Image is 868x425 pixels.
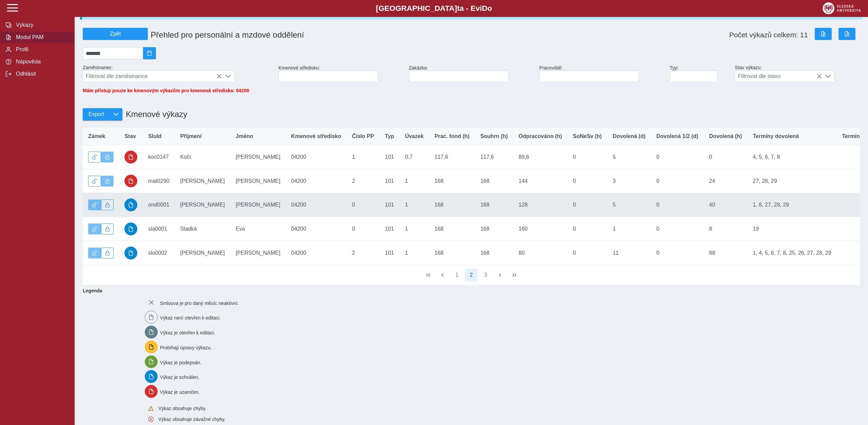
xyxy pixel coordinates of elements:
span: Probíhají úpravy výkazu. [160,345,212,350]
td: 24 [704,169,747,193]
span: D [482,4,487,13]
span: Odhlásit [14,71,69,77]
td: [PERSON_NAME] [175,169,230,193]
td: 0 [568,169,607,193]
td: 101 [379,193,399,217]
button: Export do PDF [839,28,855,40]
td: 04200 [286,241,347,265]
span: Jméno [236,133,253,139]
button: Odemknout výkaz. [88,176,101,187]
td: 8 [704,217,747,241]
td: 101 [379,169,399,193]
td: 5 [607,193,651,217]
td: Eva [230,217,286,241]
span: Výkaz je podepsán. [160,360,201,365]
span: Prac. fond (h) [435,133,470,139]
span: Číslo PP [352,133,374,139]
td: 19 [747,217,836,241]
td: 0 [651,193,704,217]
button: Uzamknout [101,224,114,234]
td: 0 [704,145,747,169]
td: sla0001 [143,217,175,241]
span: Výkaz je schválen. [160,374,199,380]
td: 101 [379,217,399,241]
div: Zaměstnanec: [80,62,276,85]
td: 0,7 [399,145,429,169]
td: 27, 28, 29 [747,169,836,193]
td: 0 [568,217,607,241]
span: Typ [385,133,394,139]
td: 168 [429,241,475,265]
span: Počet výkazů celkem: 11 [729,31,808,39]
td: 1 [399,217,429,241]
td: 40 [704,193,747,217]
td: [PERSON_NAME] [230,241,286,265]
button: Uzamknout [101,248,114,258]
td: 1, 4, 5, 6, 7, 8, 25, 26, 27, 28, 29 [747,241,836,265]
td: 0 [347,217,379,241]
td: ond0001 [143,193,175,217]
button: Odemknout výkaz. [88,152,101,162]
span: Výkaz je uzamčen. [160,389,200,395]
span: Výkaz je otevřen k editaci. [160,330,215,335]
span: Souhrn (h) [480,133,508,139]
button: Zpět [83,28,148,40]
td: 101 [379,145,399,169]
td: 89,6 [513,145,568,169]
td: 144 [513,169,568,193]
td: 1 [347,145,379,169]
div: Kmenové středisko: [276,62,406,85]
div: Typ: [667,62,732,85]
td: 168 [475,241,513,265]
button: schváleno [124,247,137,259]
span: o [488,4,492,13]
span: Zámek [88,133,105,139]
button: Výkaz je odemčen. [88,224,101,234]
span: Zpět [86,31,145,37]
span: Dovolená (d) [613,133,646,139]
td: 0 [651,169,704,193]
td: 88 [704,241,747,265]
td: 1 [399,169,429,193]
td: 168 [475,169,513,193]
td: 80 [513,241,568,265]
button: Výkaz je odemčen. [88,248,101,258]
b: [GEOGRAPHIC_DATA] a - Evi [20,4,848,13]
td: 2 [347,169,379,193]
span: Odpracováno (h) [519,133,562,139]
td: [PERSON_NAME] [175,193,230,217]
td: 3 [607,169,651,193]
span: Termíny dovolená [753,133,799,139]
img: logo_web_su.png [823,2,861,14]
td: Sladká [175,217,230,241]
div: Stav výkazu: [732,62,863,85]
div: Zakázka: [406,62,537,85]
span: Výkaz obsahuje závažné chyby. [158,417,225,422]
div: Pracoviště: [536,62,667,85]
td: 128 [513,193,568,217]
td: slo0002 [143,241,175,265]
td: 168 [429,169,475,193]
td: 117,6 [475,145,513,169]
span: Máte přístup pouze ke kmenovým výkazům pro kmenová střediska: 04200 [83,88,249,93]
td: 0 [568,241,607,265]
td: 5 [607,145,651,169]
td: [PERSON_NAME] [230,145,286,169]
b: Legenda [80,285,857,296]
td: 04200 [286,193,347,217]
td: 117,6 [429,145,475,169]
span: SluId [148,133,161,139]
h1: Kmenové výkazy [122,106,187,122]
span: Export [88,111,104,117]
span: SoNeSv (h) [573,133,602,139]
td: 1 [607,217,651,241]
td: 4, 5, 6, 7, 8 [747,145,836,169]
span: Modul PAM [14,34,69,40]
h1: Přehled pro personální a mzdové oddělení [148,27,539,42]
button: Výkaz uzamčen. [101,176,114,187]
button: uzamčeno [124,151,137,163]
button: 2 [465,269,478,282]
td: 04200 [286,217,347,241]
td: 04200 [286,145,347,169]
span: Profil [14,46,69,53]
